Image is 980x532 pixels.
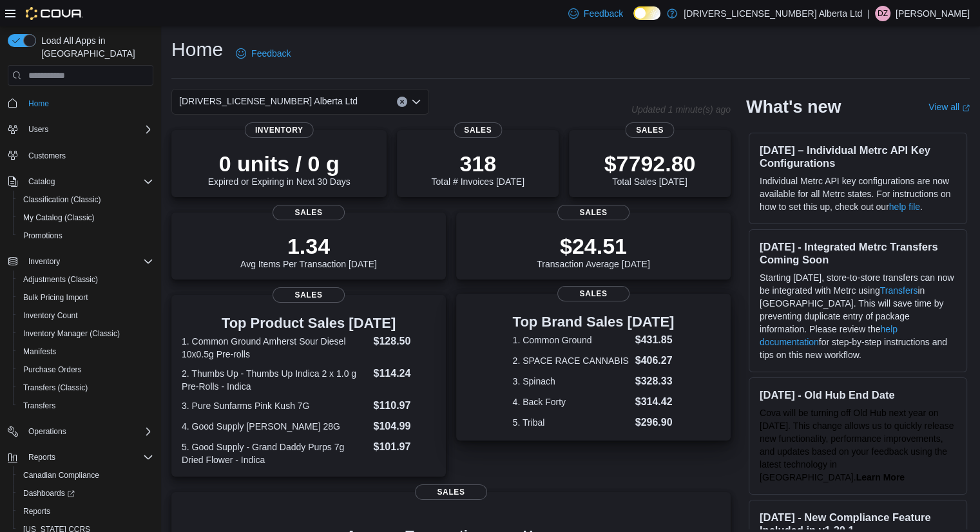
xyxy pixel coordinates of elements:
dt: 5. Tribal [513,416,630,429]
a: Manifests [18,344,61,359]
button: Reports [3,448,159,466]
a: Feedback [231,41,296,66]
button: Inventory Manager (Classic) [13,325,159,343]
a: Transfers (Classic) [18,380,93,395]
span: DZ [878,6,888,21]
a: Classification (Classic) [18,192,106,207]
p: Updated 1 minute(s) ago [631,104,731,115]
dd: $328.33 [635,374,675,389]
dt: 2. Thumbs Up - Thumbs Up Indica 2 x 1.0 g Pre-Rolls - Indica [182,367,368,393]
button: Operations [23,424,72,439]
span: [DRIVERS_LICENSE_NUMBER] Alberta Ltd [179,93,358,109]
span: My Catalog (Classic) [23,213,95,223]
p: [PERSON_NAME] [896,6,970,21]
p: [DRIVERS_LICENSE_NUMBER] Alberta Ltd [684,6,862,21]
p: | [867,6,870,21]
span: My Catalog (Classic) [18,210,153,225]
span: Home [28,99,49,109]
span: Reports [18,504,153,519]
button: Bulk Pricing Import [13,289,159,307]
span: Purchase Orders [23,365,82,375]
button: Home [3,93,159,112]
a: Transfers [18,398,61,413]
a: Customers [23,148,71,164]
span: Reports [23,506,50,517]
h3: [DATE] - Integrated Metrc Transfers Coming Soon [760,240,956,266]
button: Customers [3,146,159,165]
button: Transfers [13,397,159,415]
button: Users [23,122,53,137]
span: Inventory Count [18,308,153,323]
h3: Top Brand Sales [DATE] [513,314,675,330]
span: Purchase Orders [18,362,153,377]
a: Learn More [856,472,904,482]
span: Inventory [23,254,153,269]
a: help documentation [760,324,898,347]
a: Purchase Orders [18,362,87,377]
button: Clear input [397,97,407,107]
span: Inventory [245,122,314,138]
h3: [DATE] - Old Hub End Date [760,388,956,401]
dt: 3. Spinach [513,375,630,388]
button: Manifests [13,343,159,361]
dd: $431.85 [635,332,675,348]
span: Sales [557,286,629,301]
dd: $114.24 [373,366,435,381]
div: Total Sales [DATE] [604,151,696,187]
dt: 4. Back Forty [513,395,630,408]
button: Inventory Count [13,307,159,325]
span: Feedback [584,7,623,20]
h1: Home [171,37,223,62]
a: Inventory Manager (Classic) [18,326,125,341]
dt: 5. Good Supply - Grand Daddy Purps 7g Dried Flower - Indica [182,441,368,466]
span: Promotions [23,231,62,241]
span: Inventory Manager (Classic) [23,328,120,339]
p: $24.51 [537,233,650,259]
p: $7792.80 [604,151,696,176]
div: Avg Items Per Transaction [DATE] [240,233,377,269]
a: Bulk Pricing Import [18,290,93,305]
a: My Catalog (Classic) [18,210,100,225]
span: Manifests [23,347,56,357]
span: Inventory Count [23,310,78,321]
button: Canadian Compliance [13,466,159,484]
span: Cova will be turning off Old Hub next year on [DATE]. This change allows us to quickly release ne... [760,408,954,482]
span: Users [23,122,153,137]
span: Canadian Compliance [18,468,153,483]
div: Total # Invoices [DATE] [431,151,524,187]
button: Reports [13,502,159,520]
img: Cova [26,7,83,20]
a: Canadian Compliance [18,468,104,483]
p: Individual Metrc API key configurations are now available for all Metrc states. For instructions ... [760,175,956,213]
div: Transaction Average [DATE] [537,233,650,269]
a: Home [23,96,54,111]
h3: Top Product Sales [DATE] [182,316,436,331]
button: Purchase Orders [13,361,159,379]
span: Bulk Pricing Import [23,292,88,303]
button: Classification (Classic) [13,191,159,209]
dd: $110.97 [373,398,435,413]
span: Classification (Classic) [18,192,153,207]
span: Home [23,95,153,111]
button: Inventory [3,252,159,271]
span: Sales [273,287,345,303]
dt: 1. Common Ground Amherst Sour Diesel 10x0.5g Pre-rolls [182,335,368,361]
span: Manifests [18,344,153,359]
span: Users [28,124,48,135]
span: Transfers [23,401,55,411]
span: Feedback [251,47,291,60]
button: Open list of options [411,97,421,107]
dd: $104.99 [373,419,435,434]
h3: [DATE] – Individual Metrc API Key Configurations [760,144,956,169]
button: My Catalog (Classic) [13,209,159,227]
a: Inventory Count [18,308,83,323]
button: Reports [23,450,61,465]
dt: 1. Common Ground [513,334,630,347]
span: Reports [23,450,153,465]
span: Catalog [23,174,153,189]
span: Operations [28,426,66,437]
span: Customers [28,151,66,161]
input: Dark Mode [633,6,660,20]
a: Transfers [880,285,918,296]
a: Adjustments (Classic) [18,272,103,287]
